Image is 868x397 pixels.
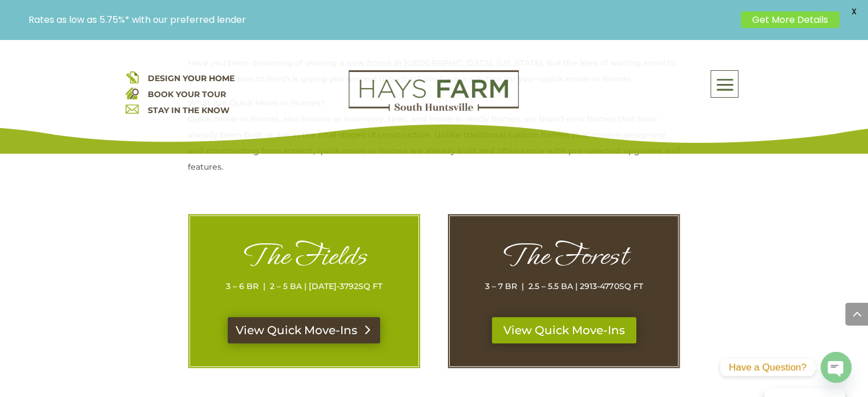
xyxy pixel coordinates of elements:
p: Rates as low as 5.75%* with our preferred lender [29,14,735,25]
span: SQ FT [358,281,382,291]
h1: The Fields [213,239,395,278]
a: Get More Details [741,11,839,28]
a: View Quick Move-Ins [228,317,380,343]
span: SQ FT [619,281,643,291]
span: 3 – 6 BR | 2 – 5 BA | [DATE]-3792 [226,281,358,291]
img: book your home tour [126,86,139,99]
a: BOOK YOUR TOUR [147,89,225,99]
span: X [845,3,862,20]
p: 3 – 7 BR | 2.5 – 5.5 BA | 2913-4770 [473,278,655,294]
a: hays farm homes huntsville development [349,103,519,114]
a: DESIGN YOUR HOME [147,73,234,83]
img: Logo [349,70,519,111]
a: View Quick Move-Ins [492,317,636,343]
a: STAY IN THE KNOW [147,105,229,115]
img: design your home [126,70,139,83]
h1: The Forest [473,239,655,278]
